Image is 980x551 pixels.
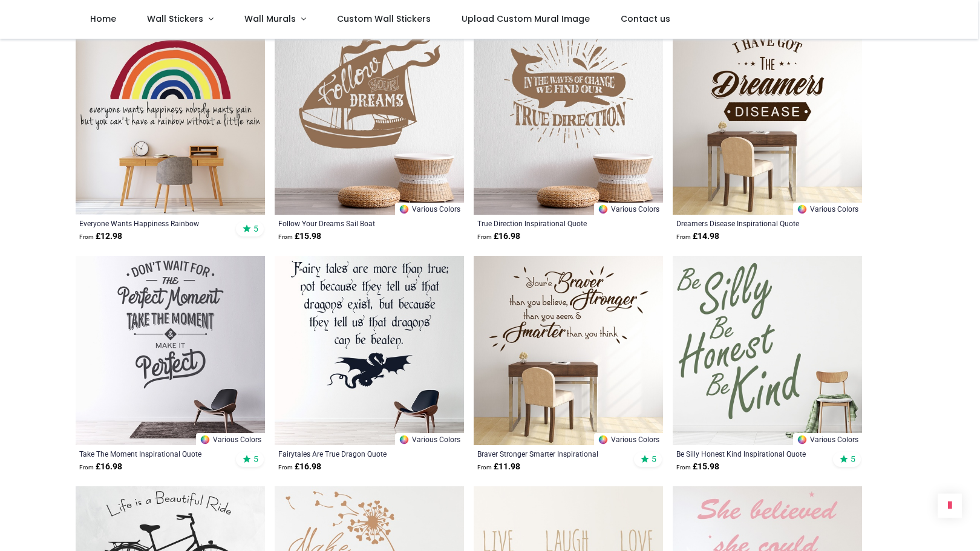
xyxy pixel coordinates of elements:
[477,461,520,473] strong: £ 11.98
[79,230,122,243] strong: £ 12.98
[79,461,122,473] strong: £ 16.98
[673,256,862,445] img: Be Silly Honest Kind Inspirational Quote Wall Sticker
[477,233,492,240] span: From
[278,449,424,458] a: Fairytales Are True Dragon Quote
[196,433,265,445] a: Various Colors
[477,449,623,458] a: Braver Stronger Smarter Inspirational
[395,203,464,215] a: Various Colors
[676,233,691,240] span: From
[79,233,94,240] span: From
[598,434,609,445] img: Color Wheel
[79,464,94,471] span: From
[474,25,663,215] img: True Direction Inspirational Quote Wall Sticker
[253,223,258,234] span: 5
[278,230,321,243] strong: £ 15.98
[676,461,719,473] strong: £ 15.98
[278,233,293,240] span: From
[147,13,203,25] span: Wall Stickers
[79,218,225,228] a: Everyone Wants Happiness Rainbow
[79,449,225,458] a: Take The Moment Inspirational Quote
[477,464,492,471] span: From
[598,204,609,215] img: Color Wheel
[76,256,265,445] img: Take The Moment Inspirational Quote Wall Sticker
[275,25,464,215] img: Follow Your Dreams Sail Boat Wall Sticker
[851,454,855,465] span: 5
[337,13,431,25] span: Custom Wall Stickers
[477,218,623,228] a: True Direction Inspirational Quote
[673,25,862,215] img: Dreamers Disease Inspirational Quote Wall Sticker
[278,461,321,473] strong: £ 16.98
[278,218,424,228] a: Follow Your Dreams Sail Boat
[793,433,862,445] a: Various Colors
[275,256,464,445] img: Fairytales Are True Dragon Quote Wall Sticker
[594,203,663,215] a: Various Colors
[652,454,656,465] span: 5
[399,204,410,215] img: Color Wheel
[676,218,822,228] a: Dreamers Disease Inspirational Quote
[399,434,410,445] img: Color Wheel
[676,464,691,471] span: From
[594,433,663,445] a: Various Colors
[621,13,670,25] span: Contact us
[244,13,296,25] span: Wall Murals
[253,454,258,465] span: 5
[395,433,464,445] a: Various Colors
[676,449,822,458] a: Be Silly Honest Kind Inspirational Quote
[76,25,265,215] img: Everyone Wants Happiness Rainbow Wall Sticker
[200,434,211,445] img: Color Wheel
[793,203,862,215] a: Various Colors
[278,464,293,471] span: From
[676,230,719,243] strong: £ 14.98
[477,230,520,243] strong: £ 16.98
[797,434,808,445] img: Color Wheel
[462,13,590,25] span: Upload Custom Mural Image
[90,13,116,25] span: Home
[797,204,808,215] img: Color Wheel
[474,256,663,445] img: Braver Stronger Smarter Inspirational Wall Sticker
